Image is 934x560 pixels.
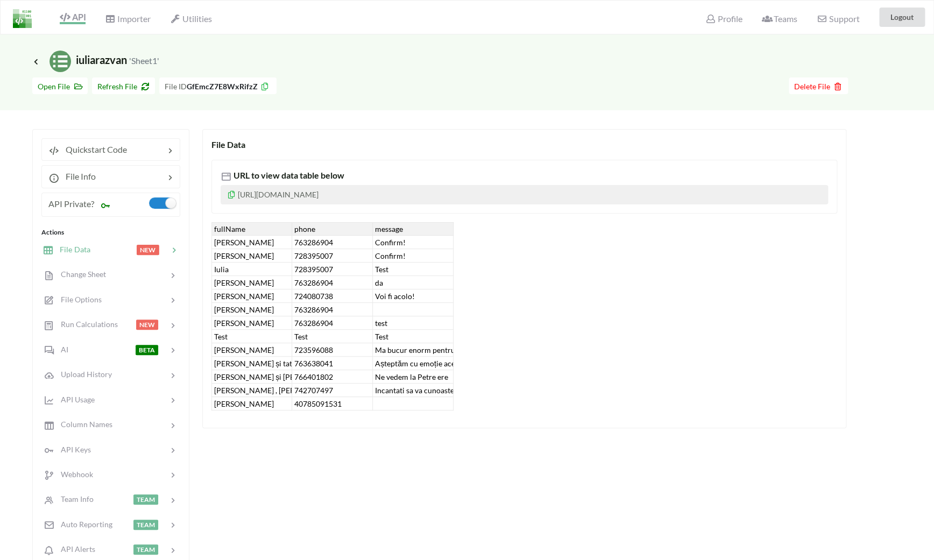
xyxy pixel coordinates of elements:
span: NEW [137,245,159,255]
div: 766401802 [292,370,373,384]
span: File ID [165,82,187,91]
span: File Options [54,295,102,304]
div: 763286904 [292,276,373,289]
span: Webhook [54,470,93,479]
span: File Data [53,245,90,254]
div: [PERSON_NAME] [211,303,292,316]
div: [PERSON_NAME] [211,343,292,357]
div: Ne vedem la Petre ere [373,370,454,384]
div: [PERSON_NAME] și tati [211,357,292,370]
span: API Alerts [54,544,95,554]
span: Change Sheet [54,270,106,279]
span: API [60,12,86,22]
span: Teams [762,13,797,24]
div: Test [292,330,373,343]
div: 763286904 [292,303,373,316]
div: [PERSON_NAME] [211,397,292,410]
div: 723596088 [292,343,373,357]
div: 40785091531 [292,397,373,410]
span: Quickstart Code [59,144,127,154]
div: test [373,316,454,330]
div: Ma bucur enorm pentru voi, [PERSON_NAME] si Razvan! Sunteti superbi impreuna si abia astept sa ci... [373,343,454,357]
img: /static/media/sheets.7a1b7961.svg [49,51,71,72]
div: [PERSON_NAME] [211,236,292,249]
div: Test [373,330,454,343]
button: Refresh File [92,77,155,94]
div: [PERSON_NAME] [211,316,292,330]
div: fullName [211,222,292,236]
span: Column Names [54,420,112,429]
div: [PERSON_NAME] și [PERSON_NAME] [211,370,292,384]
div: [PERSON_NAME] , [PERSON_NAME] si [PERSON_NAME] [211,384,292,397]
div: Test [211,330,292,343]
div: [PERSON_NAME] [211,249,292,263]
div: Iulia [211,263,292,276]
small: 'Sheet1' [129,55,159,66]
span: TEAM [133,494,158,505]
div: 763638041 [292,357,373,370]
span: File Info [59,171,96,181]
span: Profile [705,13,742,24]
div: phone [292,222,373,236]
div: 763286904 [292,316,373,330]
span: API Private? [48,199,94,209]
div: [PERSON_NAME] [211,276,292,289]
span: API Keys [54,445,91,454]
span: Utilities [170,13,211,24]
span: BETA [136,345,158,355]
div: da [373,276,454,289]
span: Support [817,15,859,23]
div: File Data [211,138,837,151]
span: Importer [105,13,150,24]
div: Test [373,263,454,276]
span: Upload History [54,370,112,379]
span: Auto Reporting [54,520,112,529]
div: 728395007 [292,249,373,263]
button: Delete File [789,77,848,94]
p: [URL][DOMAIN_NAME] [221,185,828,204]
span: TEAM [133,520,158,530]
span: Team Info [54,494,94,504]
span: Run Calculations [54,320,118,329]
div: Voi fi acolo! [373,289,454,303]
span: AI [54,345,68,354]
b: GfEmcZ7E8WxRifzZ [187,82,258,91]
button: Logout [879,8,925,27]
span: API Usage [54,395,95,404]
span: NEW [136,320,158,330]
div: Confirm! [373,249,454,263]
span: Open File [38,82,82,91]
span: Delete File [794,82,843,91]
button: Open File [32,77,88,94]
div: 763286904 [292,236,373,249]
div: message [373,222,454,236]
span: Refresh File [97,82,150,91]
div: 728395007 [292,263,373,276]
span: TEAM [133,544,158,555]
div: Așteptăm cu emoție acest eveniment din viața voastră și a noastră! [373,357,454,370]
img: LogoIcon.png [13,9,32,28]
div: [PERSON_NAME] [211,289,292,303]
div: Actions [41,228,180,237]
span: URL to view data table below [231,170,344,180]
div: Incantati sa va cunoastem mai bine, desi pe mire l-am vazut crescand, acum descoperim un [DEMOGRA... [373,384,454,397]
div: 742707497 [292,384,373,397]
span: iuliarazvan [32,53,159,66]
div: Confirm! [373,236,454,249]
div: 724080738 [292,289,373,303]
